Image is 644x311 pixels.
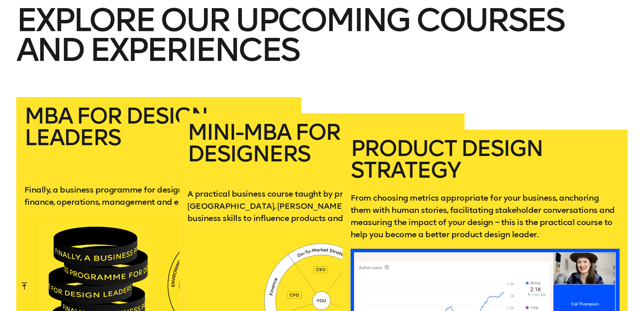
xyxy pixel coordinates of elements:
p: Finally, a business programme for design leaders. Learn about finance, operations, management and... [24,184,294,208]
h2: Mini-MBA for Designers [187,121,457,177]
h2: Product Design Strategy [351,138,620,181]
h2: Explore our upcoming courses and experiences [16,5,628,97]
p: From choosing metrics appropriate for your business, anchoring them with human stories, facilitat... [351,192,620,241]
p: A practical business course taught by product leaders at [GEOGRAPHIC_DATA], [PERSON_NAME] and mor... [187,188,457,224]
h2: MBA for Design Leaders [24,105,294,173]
